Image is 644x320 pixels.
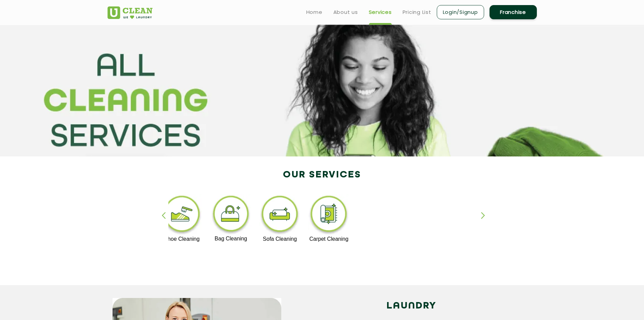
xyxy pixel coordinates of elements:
[308,236,350,242] p: Carpet Cleaning
[259,236,301,242] p: Sofa Cleaning
[437,5,484,19] a: Login/Signup
[210,194,252,236] img: bag_cleaning_11zon.webp
[259,194,301,236] img: sofa_cleaning_11zon.webp
[306,8,323,16] a: Home
[161,236,203,242] p: Shoe Cleaning
[210,236,252,242] p: Bag Cleaning
[403,8,431,16] a: Pricing List
[308,194,350,236] img: carpet_cleaning_11zon.webp
[108,6,152,19] img: UClean Laundry and Dry Cleaning
[490,5,537,19] a: Franchise
[369,8,392,16] a: Services
[161,194,203,236] img: shoe_cleaning_11zon.webp
[333,8,358,16] a: About us
[291,298,532,314] h2: LAUNDRY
